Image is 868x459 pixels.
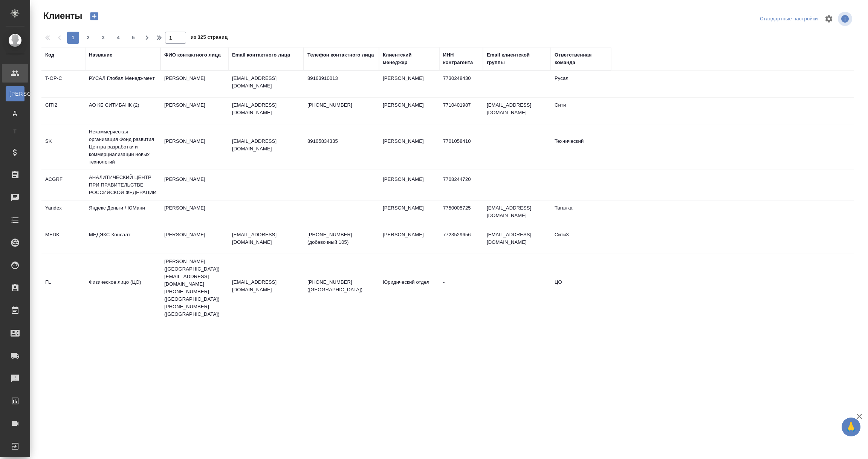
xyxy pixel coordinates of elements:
[483,227,551,254] td: [EMAIL_ADDRESS][DOMAIN_NAME]
[439,134,483,160] td: 7701058410
[439,98,483,124] td: 7710401987
[379,71,439,97] td: [PERSON_NAME]
[97,34,109,41] span: 3
[379,200,439,227] td: [PERSON_NAME]
[164,51,221,59] div: ФИО контактного лица
[82,34,94,41] span: 2
[379,172,439,198] td: [PERSON_NAME]
[160,200,228,227] td: [PERSON_NAME]
[307,75,375,82] p: 89163910013
[551,71,611,97] td: Русал
[379,98,439,124] td: [PERSON_NAME]
[439,200,483,227] td: 7750005725
[232,51,290,59] div: Email контактного лица
[232,138,300,153] p: [EMAIL_ADDRESS][DOMAIN_NAME]
[82,32,94,44] button: 2
[127,32,139,44] button: 5
[551,134,611,160] td: Технический
[97,32,109,44] button: 3
[85,98,160,124] td: АО КБ СИТИБАНК (2)
[439,71,483,97] td: 7730248430
[9,90,21,98] span: [PERSON_NAME]
[551,98,611,124] td: Сити
[85,10,103,23] button: Создать
[160,71,228,97] td: [PERSON_NAME]
[41,200,85,227] td: Yandex
[379,275,439,301] td: Юридический отдел
[379,134,439,160] td: [PERSON_NAME]
[127,34,139,41] span: 5
[85,200,160,227] td: Яндекс Деньги / ЮМани
[232,278,300,294] p: [EMAIL_ADDRESS][DOMAIN_NAME]
[41,134,85,160] td: SK
[41,275,85,301] td: FL
[6,86,24,101] a: [PERSON_NAME]
[112,32,124,44] button: 4
[160,172,228,198] td: [PERSON_NAME]
[85,124,160,170] td: Некоммерческая организация Фонд развития Центра разработки и коммерциализации новых технологий
[551,227,611,254] td: Сити3
[85,170,160,200] td: АНАЛИТИЧЕСКИЙ ЦЕНТР ПРИ ПРАВИТЕЛЬСТВЕ РОССИЙСКОЙ ФЕДЕРАЦИИ
[307,231,375,246] p: [PHONE_NUMBER] (добавочный 105)
[112,34,124,41] span: 4
[6,124,24,139] a: Т
[160,227,228,254] td: [PERSON_NAME]
[85,71,160,97] td: РУСАЛ Глобал Менеджмент
[483,200,551,227] td: [EMAIL_ADDRESS][DOMAIN_NAME]
[842,418,860,436] button: 🙏
[439,227,483,254] td: 7723529656
[443,51,479,66] div: ИНН контрагента
[439,275,483,301] td: -
[85,275,160,301] td: Физическое лицо (ЦО)
[845,419,857,435] span: 🙏
[307,278,375,294] p: [PHONE_NUMBER] ([GEOGRAPHIC_DATA])
[307,138,375,145] p: 89105834335
[307,51,374,59] div: Телефон контактного лица
[838,12,854,26] span: Посмотреть информацию
[41,172,85,198] td: ACGRF
[6,105,24,120] a: Д
[9,109,21,116] span: Д
[555,51,607,66] div: Ответственная команда
[487,51,547,66] div: Email клиентской группы
[160,134,228,160] td: [PERSON_NAME]
[191,33,228,44] span: из 325 страниц
[383,51,436,66] div: Клиентский менеджер
[232,231,300,246] p: [EMAIL_ADDRESS][DOMAIN_NAME]
[45,51,54,59] div: Код
[483,98,551,124] td: [EMAIL_ADDRESS][DOMAIN_NAME]
[758,13,820,25] div: split button
[41,98,85,124] td: CITI2
[551,200,611,227] td: Таганка
[85,227,160,254] td: МЕДЭКС-Консалт
[307,101,375,109] p: [PHONE_NUMBER]
[232,101,300,116] p: [EMAIL_ADDRESS][DOMAIN_NAME]
[41,71,85,97] td: T-OP-C
[9,128,21,135] span: Т
[41,227,85,254] td: MEDK
[551,275,611,301] td: ЦО
[160,254,228,322] td: [PERSON_NAME] ([GEOGRAPHIC_DATA]) [EMAIL_ADDRESS][DOMAIN_NAME] [PHONE_NUMBER] ([GEOGRAPHIC_DATA])...
[41,10,82,22] span: Клиенты
[160,98,228,124] td: [PERSON_NAME]
[439,172,483,198] td: 7708244720
[379,227,439,254] td: [PERSON_NAME]
[89,51,112,59] div: Название
[232,75,300,90] p: [EMAIL_ADDRESS][DOMAIN_NAME]
[820,10,838,28] span: Настроить таблицу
